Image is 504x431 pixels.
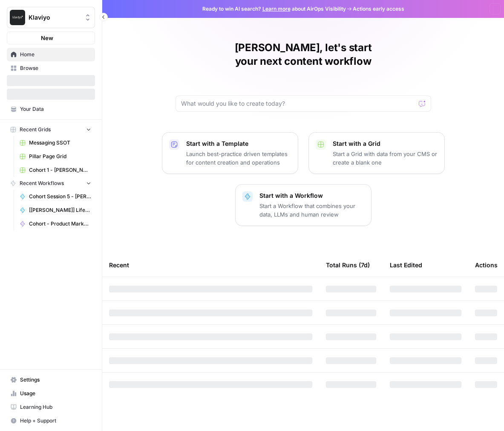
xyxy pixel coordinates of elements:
[29,153,91,160] span: Pillar Page Grid
[333,139,438,148] p: Start with a Grid
[29,206,91,214] span: [[PERSON_NAME]] Lifecycle Competitive Campaign
[20,390,91,397] span: Usage
[16,190,95,203] a: Cohort Session 5 - [PERSON_NAME] subject lines/CTAs
[16,150,95,163] a: Pillar Page Grid
[7,102,95,116] a: Your Data
[20,105,91,113] span: Your Data
[16,217,95,231] a: Cohort - Product Marketing Insights [LS]
[7,414,95,428] button: Help + Support
[7,32,95,44] button: New
[20,417,91,425] span: Help + Support
[186,139,291,148] p: Start with a Template
[7,177,95,190] button: Recent Workflows
[7,373,95,387] a: Settings
[326,253,370,277] div: Total Runs (7d)
[202,5,346,13] span: Ready to win AI search? about AirOps Visibility
[109,253,312,277] div: Recent
[20,126,51,133] span: Recent Grids
[41,34,53,42] span: New
[20,376,91,384] span: Settings
[390,253,422,277] div: Last Edited
[16,203,95,217] a: [[PERSON_NAME]] Lifecycle Competitive Campaign
[181,99,415,108] input: What would you like to create today?
[16,136,95,150] a: Messaging SSOT
[29,220,91,228] span: Cohort - Product Marketing Insights [LS]
[7,61,95,75] a: Browse
[7,48,95,61] a: Home
[7,400,95,414] a: Learning Hub
[29,139,91,147] span: Messaging SSOT
[259,191,364,200] p: Start with a Workflow
[353,5,404,13] span: Actions early access
[29,193,91,200] span: Cohort Session 5 - [PERSON_NAME] subject lines/CTAs
[162,132,298,174] button: Start with a TemplateLaunch best-practice driven templates for content creation and operations
[475,253,498,277] div: Actions
[259,202,364,219] p: Start a Workflow that combines your data, LLMs and human review
[29,13,80,22] span: Klaviyo
[176,41,431,68] h1: [PERSON_NAME], let's start your next content workflow
[20,51,91,58] span: Home
[7,387,95,400] a: Usage
[262,6,291,12] a: Learn more
[235,184,372,226] button: Start with a WorkflowStart a Workflow that combines your data, LLMs and human review
[16,163,95,177] a: Cohort 1 - [PERSON_NAME]
[20,64,91,72] span: Browse
[186,150,291,167] p: Launch best-practice driven templates for content creation and operations
[20,403,91,411] span: Learning Hub
[7,123,95,136] button: Recent Grids
[7,7,95,28] button: Workspace: Klaviyo
[333,150,438,167] p: Start a Grid with data from your CMS or create a blank one
[10,10,25,25] img: Klaviyo Logo
[308,132,445,174] button: Start with a GridStart a Grid with data from your CMS or create a blank one
[29,166,91,174] span: Cohort 1 - [PERSON_NAME]
[20,179,64,187] span: Recent Workflows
